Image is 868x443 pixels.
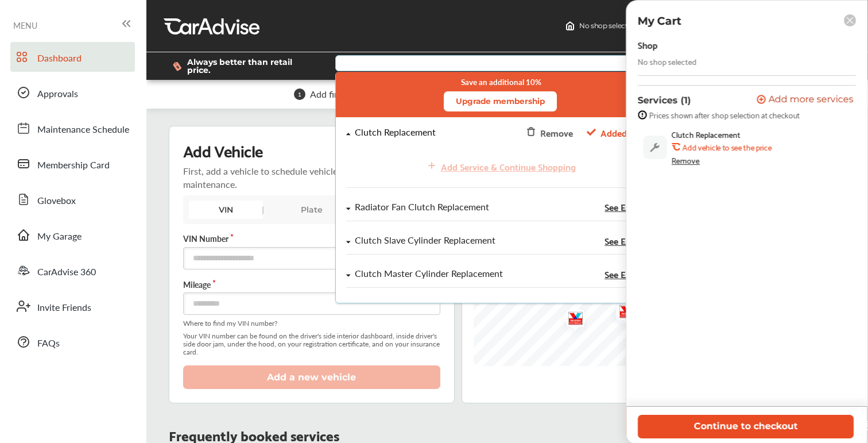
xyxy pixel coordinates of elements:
span: Glovebox [37,194,76,209]
div: Map marker [556,302,585,338]
div: Remove [672,156,700,165]
span: See Estimate [604,269,656,279]
img: header-home-logo.8d720a4f.svg [565,21,575,30]
button: Continue to checkout [638,415,854,438]
span: Add more services [769,95,854,106]
span: Invite Friends [37,301,91,315]
span: Membership Card [37,158,110,173]
div: Radiator Fan Clutch Replacement [355,202,490,212]
div: Remove [540,125,573,140]
a: Dashboard [10,42,135,72]
span: MENU [13,21,37,30]
img: info-strock.ef5ea3fe.svg [638,110,647,120]
img: logo-valvoline.png [607,295,638,332]
span: See Estimate [604,202,656,211]
span: 1 [294,88,305,100]
small: Save an additional 10% [462,78,542,87]
div: No shop selected [638,57,697,66]
span: Dashboard [37,51,82,66]
span: Approvals [37,87,78,102]
button: Add more services [757,95,854,106]
span: Add first vehicle [310,89,375,99]
img: logo-firestone.png [623,323,654,359]
img: default_wrench_icon.d1a43860.svg [643,136,667,159]
span: See Estimate [604,236,656,245]
p: Services (1) [638,95,691,106]
p: Add Vehicle [183,140,263,160]
p: My Cart [638,14,681,28]
span: Your VIN number can be found on the driver's side interior dashboard, inside driver's side door j... [183,332,440,356]
span: Added to cart [600,125,656,140]
a: Approvals [10,78,135,107]
div: Clutch Disc Replacement [355,302,456,312]
img: dollor_label_vector.a70140d1.svg [173,61,181,71]
img: logo-monro.png [607,299,637,323]
div: Plate [274,201,348,219]
p: First, add a vehicle to schedule vehicle maintenance. [183,164,363,191]
span: No shop selected [579,21,636,30]
label: VIN Number [183,233,440,244]
div: Clutch Master Cylinder Replacement [355,269,503,279]
div: Map marker [623,323,652,359]
div: Clutch Replacement [355,128,436,137]
a: Glovebox [10,184,135,214]
span: Maintenance Schedule [37,122,129,137]
img: logo-valvoline.png [556,302,587,338]
span: Where to find my VIN number? [183,319,440,328]
a: Membership Card [10,149,135,179]
div: Map marker [619,348,648,372]
a: Add more services [757,95,856,106]
a: CarAdvise 360 [10,256,135,286]
label: Mileage [183,279,440,290]
a: My Garage [10,220,135,250]
img: logo-mavis.png [619,348,650,372]
span: Prices shown after shop selection at checkout [649,110,800,120]
span: My Garage [37,229,82,244]
div: Map marker [607,299,635,323]
span: FAQs [37,336,60,351]
span: CarAdvise 360 [37,265,96,280]
b: Add vehicle to see the price [683,142,772,152]
a: Maintenance Schedule [10,113,135,143]
a: Invite Friends [10,291,135,321]
span: Clutch Replacement [672,130,741,139]
div: Map marker [607,295,636,332]
div: Clutch Slave Cylinder Replacement [355,236,496,245]
p: Frequently booked services [169,429,339,440]
div: Shop [638,37,658,52]
button: Upgrade membership [444,91,557,111]
span: Always better than retail price. [187,58,317,74]
div: VIN [189,201,263,219]
a: FAQs [10,327,135,357]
